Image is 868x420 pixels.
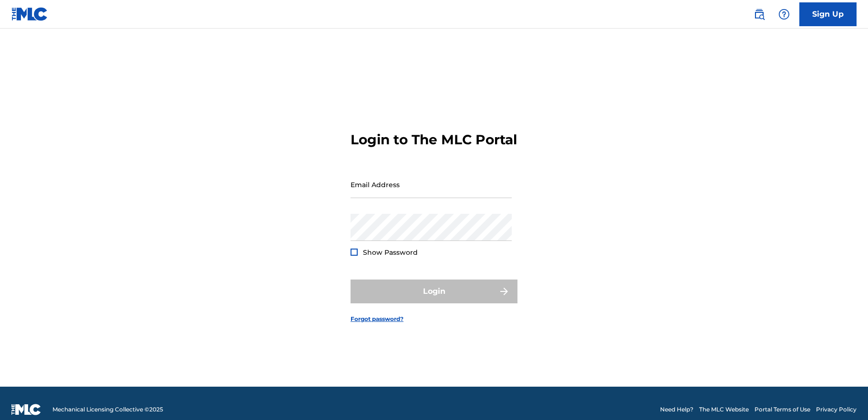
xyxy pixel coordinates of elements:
[775,5,794,24] div: Help
[11,7,48,21] img: MLC Logo
[351,315,403,323] a: Forgot password?
[11,404,41,415] img: logo
[351,131,517,148] h3: Login to The MLC Portal
[754,405,810,414] a: Portal Terms of Use
[820,374,868,420] iframe: Chat Widget
[750,5,769,24] a: Public Search
[778,9,790,20] img: help
[816,405,857,414] a: Privacy Policy
[754,9,765,20] img: search
[699,405,749,414] a: The MLC Website
[799,2,857,26] a: Sign Up
[363,248,418,257] span: Show Password
[52,405,163,414] span: Mechanical Licensing Collective © 2025
[660,405,693,414] a: Need Help?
